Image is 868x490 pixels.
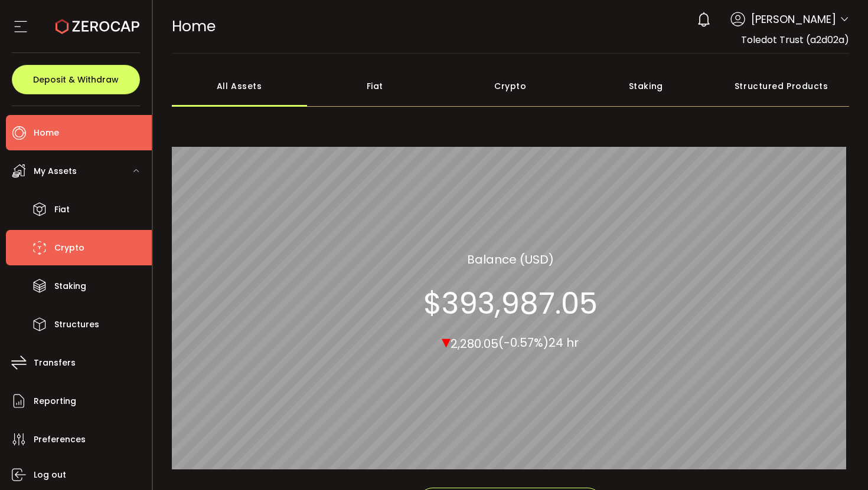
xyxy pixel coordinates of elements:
[549,334,579,351] span: 24 hr
[34,466,66,484] span: Log out
[467,250,554,268] section: Balance (USD)
[33,75,119,84] span: Deposit & Withdraw
[34,354,76,371] span: Transfers
[12,65,140,94] button: Deposit & Withdraw
[498,334,549,351] span: (-0.57%)
[34,393,76,410] span: Reporting
[34,163,77,180] span: My Assets
[741,33,849,47] span: Toledot Trust (a2d02a)
[423,285,598,321] section: $393,987.05
[34,124,59,142] span: Home
[307,65,443,107] div: Fiat
[172,65,308,107] div: All Assets
[451,335,498,351] span: 2,280.05
[714,65,850,107] div: Structured Products
[578,65,714,107] div: Staking
[751,11,836,27] span: [PERSON_NAME]
[54,201,70,218] span: Fiat
[172,16,216,37] span: Home
[54,278,86,295] span: Staking
[54,316,99,333] span: Structures
[809,433,868,490] iframe: Chat Widget
[34,431,86,448] span: Preferences
[443,65,579,107] div: Crypto
[442,328,451,354] span: ▾
[54,239,84,256] span: Crypto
